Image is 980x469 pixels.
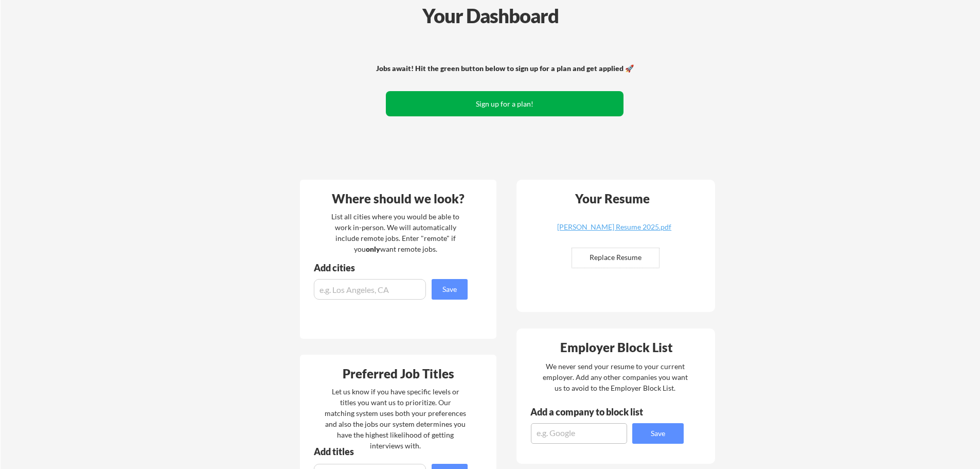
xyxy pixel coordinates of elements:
div: Add titles [314,447,459,456]
button: Sign up for a plan! [386,91,623,116]
strong: only [366,245,380,253]
div: Where should we look? [302,193,494,205]
div: Let us know if you have specific levels or titles you want us to prioritize. Our matching system ... [325,386,466,451]
div: [PERSON_NAME] Resume 2025.pdf [553,223,675,231]
input: e.g. Los Angeles, CA [314,279,426,300]
div: Employer Block List [521,341,712,354]
div: Preferred Job Titles [302,368,494,380]
button: Save [632,423,684,444]
div: Your Dashboard [1,1,980,30]
div: List all cities where you would be able to work in-person. We will automatically include remote j... [325,211,466,254]
div: Jobs await! Hit the green button below to sign up for a plan and get applied 🚀 [373,63,636,74]
a: [PERSON_NAME] Resume 2025.pdf [553,223,675,239]
div: Add a company to block list [530,407,659,416]
div: Add cities [314,263,470,272]
div: Your Resume [561,193,663,205]
button: Save [432,279,468,300]
div: We never send your resume to your current employer. Add any other companies you want us to avoid ... [542,361,688,393]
